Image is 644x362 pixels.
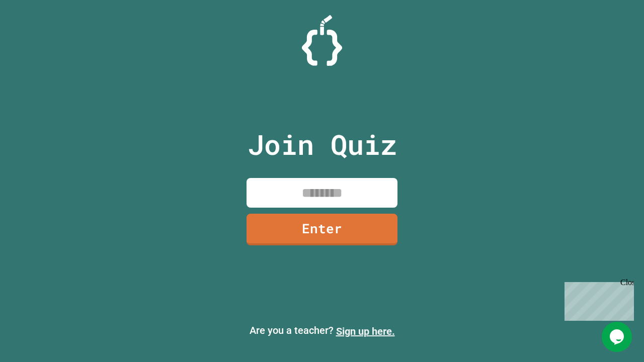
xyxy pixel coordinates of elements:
[8,323,636,339] p: Are you a teacher?
[560,278,634,321] iframe: chat widget
[302,15,342,66] img: Logo.svg
[336,325,395,337] a: Sign up here.
[4,4,69,64] div: Chat with us now!Close
[248,124,397,165] p: Join Quiz
[602,322,634,352] iframe: chat widget
[247,214,397,245] a: Enter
